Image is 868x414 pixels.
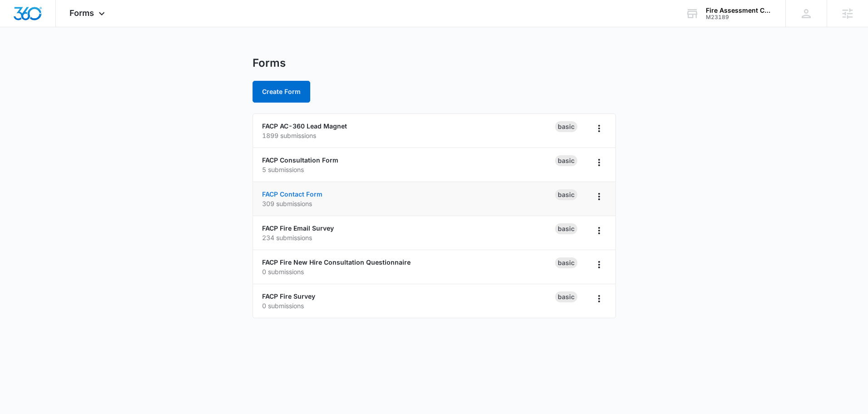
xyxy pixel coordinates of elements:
[555,189,577,200] div: Basic
[262,190,322,198] a: FACP Contact Form
[253,56,286,70] h1: Forms
[592,189,606,204] button: Overflow Menu
[262,199,555,208] p: 309 submissions
[69,8,94,18] span: Forms
[262,131,555,140] p: 1899 submissions
[706,14,772,20] div: account id
[592,291,606,306] button: Overflow Menu
[253,81,310,103] button: Create Form
[262,301,555,310] p: 0 submissions
[592,121,606,136] button: Overflow Menu
[555,257,577,268] div: Basic
[555,223,577,234] div: Basic
[262,258,411,266] a: FACP Fire New Hire Consultation Questionnaire
[592,155,606,170] button: Overflow Menu
[262,224,334,232] a: FACP Fire Email Survey
[262,267,555,276] p: 0 submissions
[262,165,555,174] p: 5 submissions
[555,291,577,302] div: Basic
[262,122,347,130] a: FACP AC-360 Lead Magnet
[592,257,606,272] button: Overflow Menu
[555,121,577,132] div: Basic
[262,233,555,242] p: 234 submissions
[262,156,338,164] a: FACP Consultation Form
[555,155,577,166] div: Basic
[262,292,315,300] a: FACP Fire Survey
[592,223,606,238] button: Overflow Menu
[706,7,772,14] div: account name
